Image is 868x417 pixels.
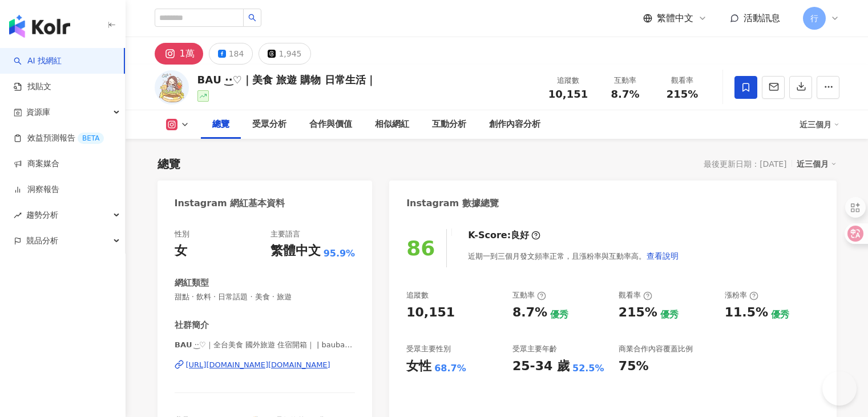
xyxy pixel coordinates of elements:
[197,73,376,87] div: 𝗕𝗔𝗨 ·͜·♡｜美食 旅遊 購物 日常生活｜
[14,81,51,93] a: 找貼文
[14,55,62,67] a: searchAI 找網紅
[468,244,679,267] div: 近期一到三個月發文頻率正常，且漲粉率與互動率高。
[175,340,356,350] span: 𝗕𝗔𝗨 ·͜·♡｜全台美食 國外旅遊 住宿開箱｜ | baubau.foodie
[248,14,256,22] span: search
[406,344,451,354] div: 受眾主要性別
[14,211,22,219] span: rise
[278,46,301,62] div: 1,945
[209,43,253,65] button: 184
[611,89,640,100] span: 8.7%
[406,304,455,322] div: 10,151
[229,46,244,62] div: 184
[271,242,321,260] div: 繁體中文
[406,197,499,210] div: Instagram 數據總覽
[324,247,356,260] span: 95.9%
[9,15,70,38] img: logo
[14,158,59,170] a: 商案媒合
[725,290,758,300] div: 漲粉率
[619,304,657,322] div: 215%
[158,156,180,172] div: 總覽
[797,157,837,171] div: 近三個月
[572,362,604,375] div: 52.5%
[550,308,568,321] div: 優秀
[661,75,704,86] div: 觀看率
[375,118,409,131] div: 相似網紅
[26,99,50,125] span: 資源庫
[512,304,547,322] div: 8.7%
[155,43,203,65] button: 1萬
[547,75,590,86] div: 追蹤數
[26,228,58,254] span: 競品分析
[175,229,189,239] div: 性別
[771,308,789,321] div: 優秀
[512,344,557,354] div: 受眾主要年齡
[175,277,209,289] div: 網紅類型
[810,12,818,25] span: 行
[619,344,693,354] div: 商業合作內容覆蓋比例
[667,89,699,100] span: 215%
[489,118,540,131] div: 創作內容分析
[432,118,466,131] div: 互動分析
[175,319,209,331] div: 社群簡介
[180,46,195,62] div: 1萬
[175,292,356,302] span: 甜點 · 飲料 · 日常話題 · 美食 · 旅遊
[212,118,229,131] div: 總覽
[175,197,285,210] div: Instagram 網紅基本資料
[800,115,839,134] div: 近三個月
[822,371,857,406] iframe: Help Scout Beacon - Open
[252,118,286,131] div: 受眾分析
[660,308,679,321] div: 優秀
[646,244,679,267] button: 查看說明
[175,360,356,370] a: [URL][DOMAIN_NAME][DOMAIN_NAME]
[271,229,300,239] div: 主要語言
[725,304,768,322] div: 11.5%
[406,358,431,375] div: 女性
[309,118,352,131] div: 合作與價值
[647,251,679,260] span: 查看說明
[744,13,780,23] span: 活動訊息
[512,290,546,300] div: 互動率
[406,290,429,300] div: 追蹤數
[511,229,529,242] div: 良好
[406,236,435,260] div: 86
[155,70,189,105] img: KOL Avatar
[14,184,59,195] a: 洞察報告
[175,242,187,260] div: 女
[512,358,570,375] div: 25-34 歲
[657,12,693,25] span: 繁體中文
[704,159,786,169] div: 最後更新日期：[DATE]
[468,229,540,242] div: K-Score :
[548,88,588,100] span: 10,151
[604,75,647,86] div: 互動率
[259,43,310,65] button: 1,945
[26,202,58,228] span: 趨勢分析
[619,290,652,300] div: 觀看率
[14,133,104,144] a: 效益預測報告BETA
[619,358,649,375] div: 75%
[434,362,466,375] div: 68.7%
[186,360,330,370] div: [URL][DOMAIN_NAME][DOMAIN_NAME]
